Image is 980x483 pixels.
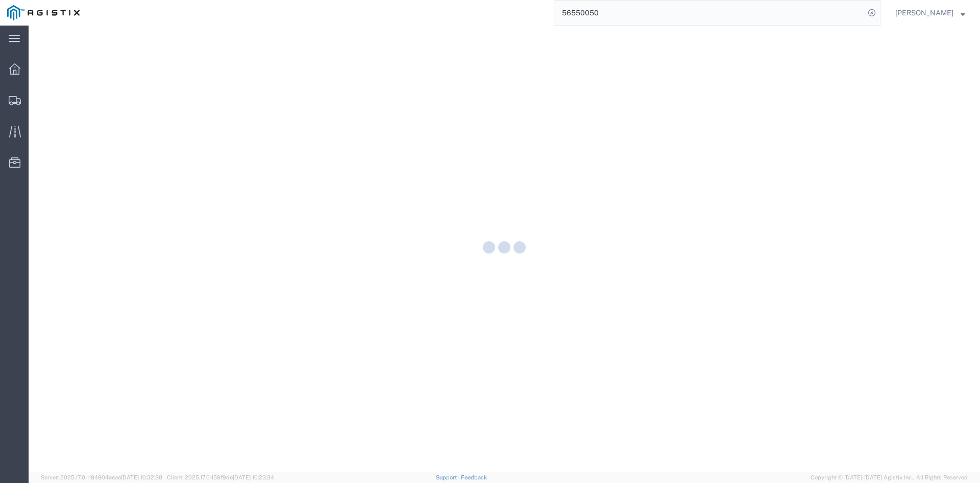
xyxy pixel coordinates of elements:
[895,7,966,19] button: [PERSON_NAME]
[811,473,968,482] span: Copyright © [DATE]-[DATE] Agistix Inc., All Rights Reserved
[121,474,162,480] span: [DATE] 10:32:38
[7,5,80,20] img: logo
[41,474,162,480] span: Server: 2025.17.0-1194904eeae
[461,474,487,480] a: Feedback
[554,1,865,25] input: Search for shipment number, reference number
[436,474,461,480] a: Support
[895,7,953,18] span: Douglas Harris
[233,474,274,480] span: [DATE] 10:23:34
[167,474,274,480] span: Client: 2025.17.0-159f9de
